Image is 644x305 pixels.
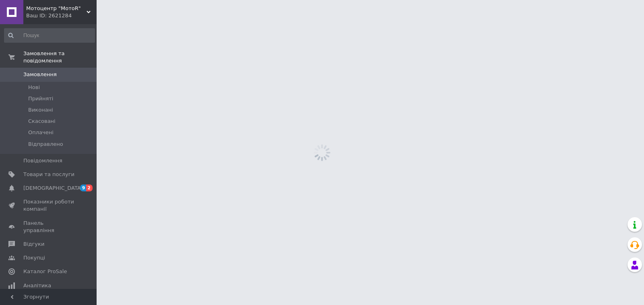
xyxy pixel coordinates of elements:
[28,141,63,148] span: Відправлено
[28,106,53,114] span: Виконані
[23,254,45,261] span: Покупці
[23,282,51,289] span: Аналітика
[23,171,74,178] span: Товари та послуги
[28,84,40,91] span: Нові
[23,157,62,164] span: Повідомлення
[4,28,95,43] input: Пошук
[23,50,97,64] span: Замовлення та повідомлення
[28,129,54,136] span: Оплачені
[26,5,87,12] span: Мотоцентр "МотоR"
[26,12,97,19] div: Ваш ID: 2621284
[23,185,83,192] span: [DEMOGRAPHIC_DATA]
[23,71,57,78] span: Замовлення
[23,268,67,275] span: Каталог ProSale
[86,185,93,191] span: 2
[28,95,53,102] span: Прийняті
[28,118,56,125] span: Скасовані
[23,241,44,248] span: Відгуки
[23,220,74,234] span: Панель управління
[80,185,87,191] span: 9
[23,198,74,213] span: Показники роботи компанії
